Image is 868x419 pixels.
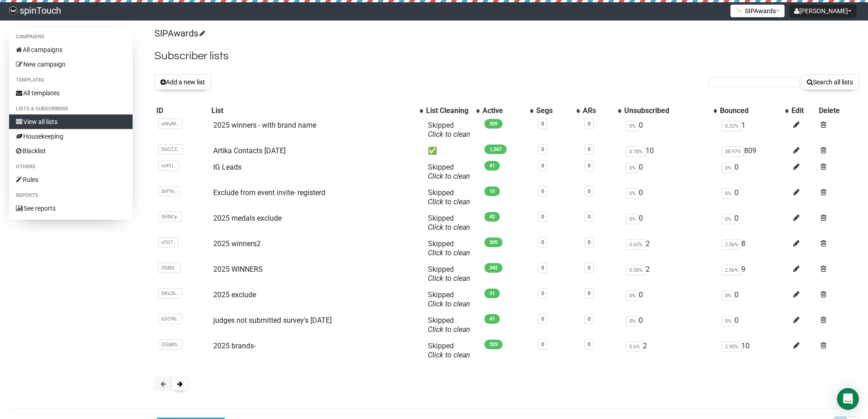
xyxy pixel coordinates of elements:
a: 2025 winners - with brand name [213,121,316,129]
span: Skipped [428,163,470,181]
a: New campaign [9,57,133,72]
span: 3HNCy.. [158,212,182,222]
span: 31 [484,289,500,298]
th: Bounced: No sort applied, activate to apply an ascending sort [718,104,790,117]
td: 1 [718,117,790,143]
span: 2.56% [722,265,741,275]
li: Campaigns [9,31,133,42]
a: 0 [541,214,544,220]
span: 41 [484,161,500,171]
span: 2.56% [722,239,741,250]
a: 2025 brands- [213,341,256,350]
div: ARs [583,106,613,115]
span: 38.97% [722,146,744,157]
a: 0 [541,265,544,271]
a: All templates [9,86,133,100]
span: 0% [722,316,734,326]
span: 0eFfe.. [158,186,180,197]
a: 0 [541,316,544,322]
a: 0 [588,290,591,296]
a: 2025 WINNERS [213,265,263,274]
span: 3S8bt.. [158,263,180,273]
div: Open Intercom Messenger [837,388,859,410]
img: 03d9c63169347288d6280a623f817d70 [9,6,17,15]
td: 9 [718,261,790,287]
li: Templates [9,75,133,86]
span: 0% [722,214,734,224]
span: Skipped [428,214,470,232]
a: Click to clean [428,197,470,206]
button: Search all lists [801,74,859,90]
span: 0% [626,214,639,224]
span: uWuNI.. [158,119,182,129]
a: 2025 exclude [213,290,256,299]
span: 0% [626,290,639,301]
a: 0 [588,188,591,194]
div: Bounced [720,106,781,115]
div: Delete [819,106,857,115]
a: SIPAwards [154,28,204,39]
a: judges not submitted survey's [DATE] [213,316,332,325]
a: 0 [588,163,591,169]
td: 0 [718,312,790,338]
span: 41 [484,314,500,324]
th: List: No sort applied, activate to apply an ascending sort [210,104,424,117]
a: 0 [588,121,591,127]
a: 0 [588,341,591,347]
li: Reports [9,190,133,201]
a: 0 [588,214,591,220]
div: Unsubscribed [624,106,709,115]
span: Skipped [428,188,470,206]
td: 2 [622,261,718,287]
span: SbOTZ.. [158,144,183,155]
h2: Subscriber lists [154,48,859,64]
span: 309 [484,119,503,129]
td: 10 [622,143,718,159]
td: 2 [622,338,718,363]
div: List [211,106,415,115]
span: SKu2k.. [158,288,182,299]
td: 0 [718,159,790,185]
span: Skipped [428,316,470,334]
span: 0% [626,163,639,173]
span: 6SO9b.. [158,314,182,324]
span: 0% [722,163,734,173]
td: 10 [718,338,790,363]
button: SIPAwards [730,5,785,17]
span: Skipped [428,290,470,308]
a: Blacklist [9,144,133,158]
a: Rules [9,172,133,187]
span: 0% [626,121,639,131]
span: 42 [484,212,500,222]
span: Skipped [428,121,470,139]
a: 0 [541,290,544,296]
span: 0% [722,188,734,199]
a: Click to clean [428,248,470,257]
a: 0 [541,163,544,169]
th: Unsubscribed: No sort applied, activate to apply an ascending sort [622,104,718,117]
th: ARs: No sort applied, activate to apply an ascending sort [581,104,622,117]
span: 329 [484,340,503,349]
td: 2 [622,236,718,261]
td: 0 [622,210,718,236]
a: 2025 winners2 [213,239,261,248]
span: 305 [484,238,503,247]
th: Delete: No sort applied, sorting is disabled [817,104,859,117]
div: Edit [791,106,815,115]
td: 0 [622,159,718,185]
span: 0.6% [626,341,643,352]
li: Lists & subscribers [9,103,133,114]
a: 0 [541,188,544,194]
span: 0% [722,290,734,301]
td: 0 [718,210,790,236]
span: 0.78% [626,146,646,157]
a: Click to clean [428,325,470,334]
th: Edit: No sort applied, sorting is disabled [790,104,817,117]
td: 809 [718,143,790,159]
a: 0 [588,239,591,245]
a: Housekeeping [9,129,133,144]
th: List Cleaning: No sort applied, activate to apply an ascending sort [424,104,481,117]
li: Others [9,161,133,172]
button: Add a new list [154,74,211,90]
span: Skipped [428,341,470,359]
